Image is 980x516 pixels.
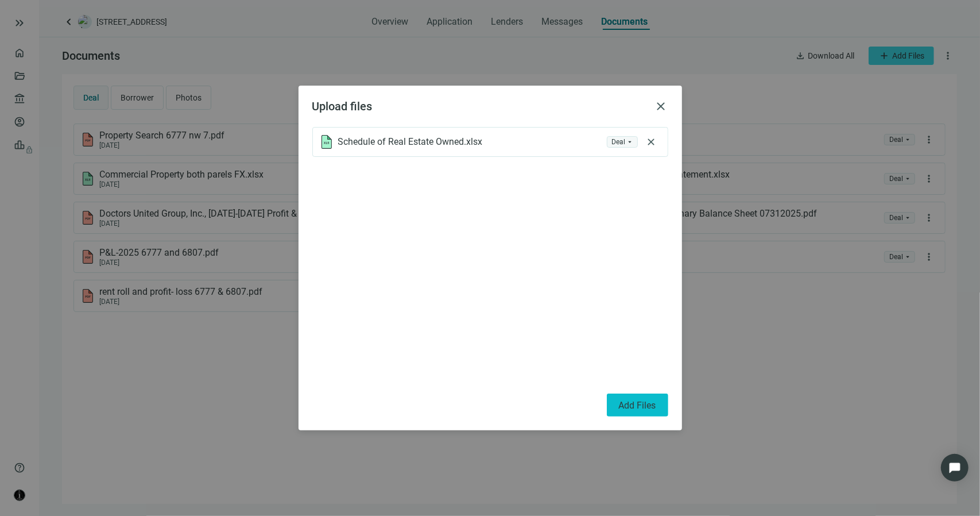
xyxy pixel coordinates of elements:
span: Add Files [619,400,656,411]
div: Deal [612,137,626,147]
span: Upload files [312,99,373,113]
button: Add Files [607,394,668,417]
div: Open Intercom Messenger [941,454,969,482]
span: close [646,136,657,148]
span: Schedule of Real Estate Owned.xlsx [338,136,483,148]
button: close [654,99,668,113]
button: close [642,133,661,151]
